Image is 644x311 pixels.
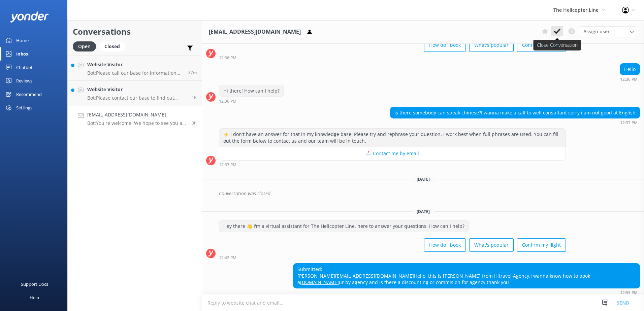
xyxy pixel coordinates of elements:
[68,106,202,131] a: [EMAIL_ADDRESS][DOMAIN_NAME]Bot:You're welcome. We hope to see you at The Helicopter Line soon!3h
[219,255,566,260] div: Oct 13 2025 12:42pm (UTC +13:00) Pacific/Auckland
[192,120,197,126] span: Oct 13 2025 12:57pm (UTC +13:00) Pacific/Auckland
[219,147,566,160] button: 📩 Contact me by email
[219,99,284,103] div: Jul 01 2025 12:36pm (UTC +13:00) Pacific/Auckland
[209,28,301,36] h3: [EMAIL_ADDRESS][DOMAIN_NAME]
[517,38,566,52] button: Confirm my flight
[469,38,514,52] button: What's popular
[16,74,32,88] div: Reviews
[87,61,183,68] h4: Website Visitor
[219,56,236,60] strong: 12:36 PM
[293,290,640,295] div: Oct 13 2025 12:55pm (UTC +13:00) Pacific/Auckland
[553,7,599,13] span: The Helicopter Line
[188,70,197,75] span: Oct 13 2025 03:34pm (UTC +13:00) Pacific/Auckland
[219,256,236,260] strong: 12:42 PM
[219,163,236,167] strong: 12:37 PM
[620,77,638,81] strong: 12:36 PM
[580,26,637,37] div: Assign User
[99,42,128,50] a: Closed
[390,120,640,125] div: Jul 01 2025 12:37pm (UTC +13:00) Pacific/Auckland
[335,273,414,279] a: [EMAIL_ADDRESS][DOMAIN_NAME]
[219,85,284,97] div: Hi there! How can I help?
[390,107,640,118] div: Is there somebody can speak chinese?I wanna make a call to well consultant sorry i am not good at...
[469,238,514,252] button: What's popular
[219,188,640,199] div: Conversation was closed.
[620,121,638,125] strong: 12:37 PM
[219,162,566,167] div: Jul 01 2025 12:37pm (UTC +13:00) Pacific/Auckland
[413,176,434,182] span: [DATE]
[219,99,236,103] strong: 12:36 PM
[219,55,566,60] div: Jul 01 2025 12:36pm (UTC +13:00) Pacific/Auckland
[620,77,640,81] div: Jul 01 2025 12:36pm (UTC +13:00) Pacific/Auckland
[16,34,29,47] div: Home
[73,42,99,50] a: Open
[73,41,96,51] div: Open
[424,238,466,252] button: How do I book
[68,81,202,106] a: Website VisitorBot:Please contact our base to find out more about airport transfers. You can reac...
[620,64,640,75] div: Hello
[413,209,434,214] span: [DATE]
[16,61,33,74] div: Chatbot
[87,111,187,118] h4: [EMAIL_ADDRESS][DOMAIN_NAME]
[16,47,29,61] div: Inbox
[30,291,39,304] div: Help
[424,38,466,52] button: How do I book
[99,41,125,51] div: Closed
[219,220,469,232] div: Hey there 👋 I'm a virtual assistant for The Helicopter Line, here to answer your questions. How c...
[87,70,183,76] p: Bot: Please call our base for information on your upcoming flight.
[16,101,32,114] div: Settings
[87,120,187,126] p: Bot: You're welcome. We hope to see you at The Helicopter Line soon!
[87,95,187,101] p: Bot: Please contact our base to find out more about airport transfers. You can reach them at [URL...
[21,277,48,291] div: Support Docs
[16,88,42,101] div: Recommend
[219,129,566,146] div: ⚡ I don't have an answer for that in my knowledge base. Please try and rephrase your question, I ...
[10,11,49,23] img: yonder-white-logo.png
[206,188,640,199] div: 2025-07-01T21:47:30.433
[293,264,640,288] div: Submitted: [PERSON_NAME] Hello~this is [PERSON_NAME] from Hitravel Agency,I wanna know how to boo...
[87,86,187,93] h4: Website Visitor
[73,25,197,38] h2: Conversations
[300,279,339,285] a: [DOMAIN_NAME]
[620,291,638,295] strong: 12:55 PM
[583,28,610,35] span: Assign user
[68,56,202,81] a: Website VisitorBot:Please call our base for information on your upcoming flight.37m
[517,238,566,252] button: Confirm my flight
[192,95,197,101] span: Oct 13 2025 03:07pm (UTC +13:00) Pacific/Auckland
